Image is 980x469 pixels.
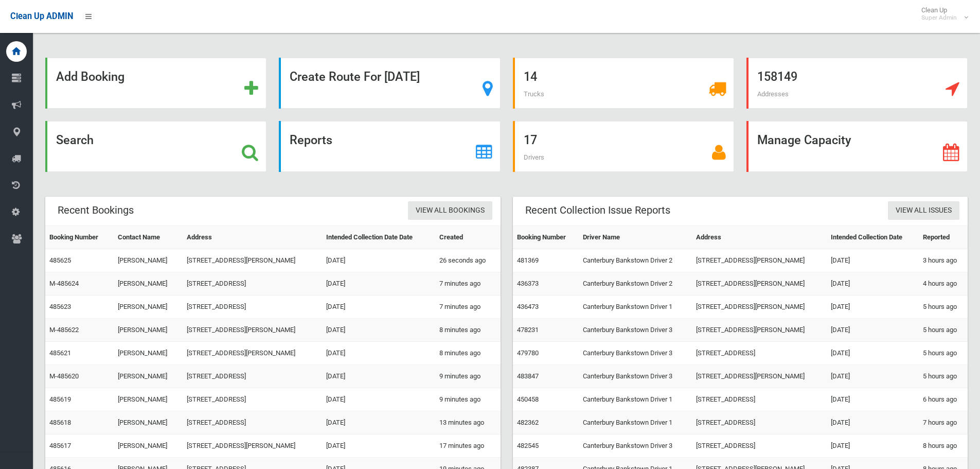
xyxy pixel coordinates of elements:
[49,419,71,426] a: 485618
[435,249,501,272] td: 26 seconds ago
[579,435,692,458] td: Canterbury Bankstown Driver 3
[114,365,183,388] td: [PERSON_NAME]
[408,201,492,220] a: View All Bookings
[692,365,827,388] td: [STREET_ADDRESS][PERSON_NAME]
[579,388,692,411] td: Canterbury Bankstown Driver 1
[435,342,501,365] td: 8 minutes ago
[114,411,183,435] td: [PERSON_NAME]
[183,365,322,388] td: [STREET_ADDRESS]
[49,326,79,334] a: M-485622
[322,272,435,296] td: [DATE]
[435,296,501,319] td: 7 minutes ago
[114,272,183,296] td: [PERSON_NAME]
[827,435,919,458] td: [DATE]
[692,388,827,411] td: [STREET_ADDRESS]
[279,121,500,172] a: Reports
[579,226,692,249] th: Driver Name
[322,226,435,249] th: Intended Collection Date Date
[692,411,827,435] td: [STREET_ADDRESS]
[827,272,919,296] td: [DATE]
[322,388,435,411] td: [DATE]
[49,303,71,310] a: 485623
[114,342,183,365] td: [PERSON_NAME]
[183,249,322,272] td: [STREET_ADDRESS][PERSON_NAME]
[517,442,539,449] a: 482545
[579,319,692,342] td: Canterbury Bankstown Driver 3
[49,372,79,380] a: M-485620
[827,296,919,319] td: [DATE]
[692,272,827,296] td: [STREET_ADDRESS][PERSON_NAME]
[746,121,968,172] a: Manage Capacity
[56,133,94,147] strong: Search
[114,249,183,272] td: [PERSON_NAME]
[517,419,539,426] a: 482362
[517,256,539,264] a: 481369
[513,121,734,172] a: 17 Drivers
[56,70,124,84] strong: Add Booking
[513,58,734,109] a: 14 Trucks
[435,226,501,249] th: Created
[919,365,968,388] td: 5 hours ago
[517,303,539,310] a: 436473
[757,90,789,98] span: Addresses
[49,349,71,357] a: 485621
[435,388,501,411] td: 9 minutes ago
[692,226,827,249] th: Address
[757,133,851,147] strong: Manage Capacity
[919,319,968,342] td: 5 hours ago
[10,11,73,21] span: Clean Up ADMIN
[435,319,501,342] td: 8 minutes ago
[322,411,435,435] td: [DATE]
[45,226,114,249] th: Booking Number
[183,342,322,365] td: [STREET_ADDRESS][PERSON_NAME]
[517,395,539,403] a: 450458
[919,388,968,411] td: 6 hours ago
[919,226,968,249] th: Reported
[114,435,183,458] td: [PERSON_NAME]
[579,249,692,272] td: Canterbury Bankstown Driver 2
[524,133,537,147] strong: 17
[827,365,919,388] td: [DATE]
[517,349,539,357] a: 479780
[692,342,827,365] td: [STREET_ADDRESS]
[517,326,539,334] a: 478231
[692,435,827,458] td: [STREET_ADDRESS]
[45,58,266,109] a: Add Booking
[183,388,322,411] td: [STREET_ADDRESS]
[183,319,322,342] td: [STREET_ADDRESS][PERSON_NAME]
[322,342,435,365] td: [DATE]
[322,296,435,319] td: [DATE]
[114,226,183,249] th: Contact Name
[183,296,322,319] td: [STREET_ADDRESS]
[45,121,266,172] a: Search
[114,296,183,319] td: [PERSON_NAME]
[579,411,692,435] td: Canterbury Bankstown Driver 1
[827,226,919,249] th: Intended Collection Date
[827,388,919,411] td: [DATE]
[435,272,501,296] td: 7 minutes ago
[579,365,692,388] td: Canterbury Bankstown Driver 3
[49,280,79,287] a: M-485624
[921,14,957,22] small: Super Admin
[322,319,435,342] td: [DATE]
[827,411,919,435] td: [DATE]
[183,272,322,296] td: [STREET_ADDRESS]
[579,342,692,365] td: Canterbury Bankstown Driver 3
[919,342,968,365] td: 5 hours ago
[45,200,146,220] header: Recent Bookings
[692,296,827,319] td: [STREET_ADDRESS][PERSON_NAME]
[524,153,544,161] span: Drivers
[746,58,968,109] a: 158149 Addresses
[183,411,322,435] td: [STREET_ADDRESS]
[49,395,71,403] a: 485619
[827,249,919,272] td: [DATE]
[757,70,797,84] strong: 158149
[919,411,968,435] td: 7 hours ago
[517,280,539,287] a: 436373
[888,201,959,220] a: View All Issues
[524,70,537,84] strong: 14
[114,388,183,411] td: [PERSON_NAME]
[919,435,968,458] td: 8 hours ago
[517,372,539,380] a: 483847
[524,90,544,98] span: Trucks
